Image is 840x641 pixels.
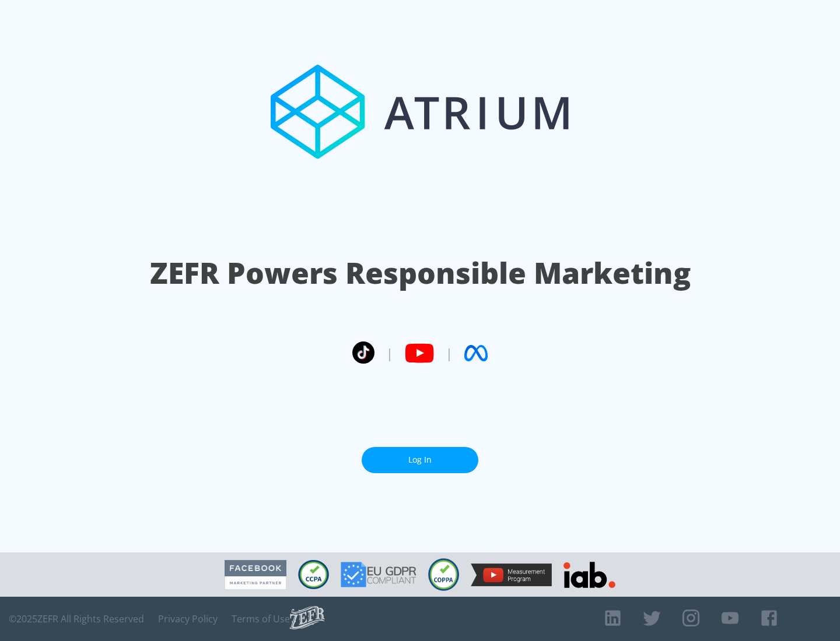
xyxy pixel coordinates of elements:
img: CCPA Compliant [298,560,329,589]
img: Facebook Marketing Partner [225,560,286,590]
a: Terms of Use [232,613,290,625]
img: GDPR Compliant [341,562,416,587]
img: YouTube Measurement Program [471,563,552,586]
a: Log In [362,447,478,473]
h1: ZEFR Powers Responsible Marketing [150,253,691,293]
span: | [386,344,393,362]
img: COPPA Compliant [428,558,459,591]
span: | [446,344,453,362]
span: © 2025 ZEFR All Rights Reserved [9,613,144,625]
img: IAB [563,562,615,588]
a: Privacy Policy [158,613,218,625]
